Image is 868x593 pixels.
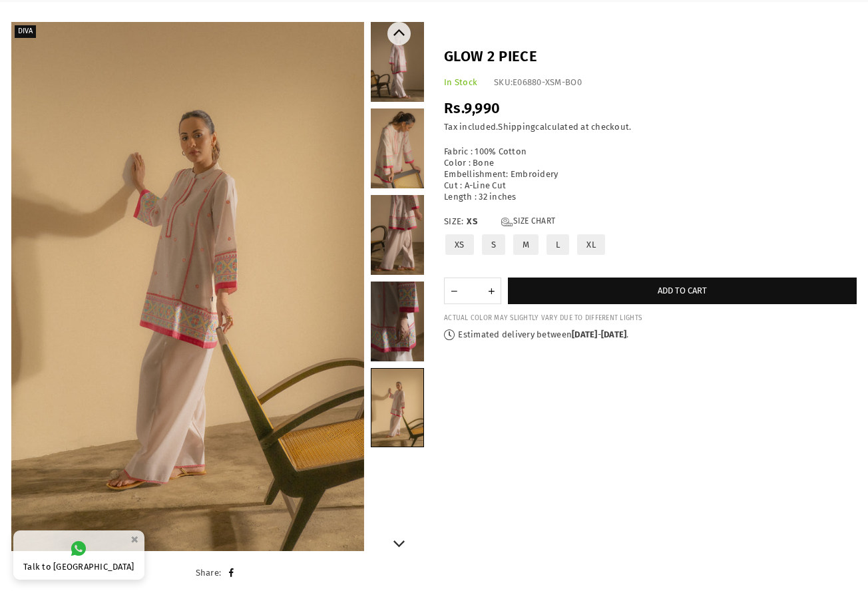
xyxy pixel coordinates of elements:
[444,47,857,67] h1: Glow 2 piece
[601,329,627,339] time: [DATE]
[501,216,555,228] a: Size Chart
[508,278,857,304] button: Add to cart
[498,122,535,132] a: Shipping
[387,22,411,45] button: Previous
[481,233,507,256] label: S
[444,146,857,202] div: Fabric : 100% Cotton Color : Bone Embellishment: Embroidery Cut : A-Line Cut Length : 32 inches
[126,528,142,550] button: ×
[444,233,475,256] label: XS
[444,77,477,87] span: In Stock
[467,216,493,228] span: XS
[512,233,540,256] label: M
[13,530,144,580] a: Talk to [GEOGRAPHIC_DATA]
[15,25,36,38] label: Diva
[444,314,857,323] div: ACTUAL COLOR MAY SLIGHTLY VARY DUE TO DIFFERENT LIGHTS
[494,77,582,89] div: SKU:
[444,329,857,341] p: Estimated delivery between - .
[576,233,606,256] label: XL
[444,216,857,228] label: Size:
[545,233,570,256] label: L
[444,99,500,117] span: Rs.9,990
[196,568,222,578] span: Share:
[513,77,582,87] span: E06880-XSM-BO0
[444,122,857,133] div: Tax included. calculated at checkout.
[11,22,364,551] img: Glow 2 piece
[572,329,598,339] time: [DATE]
[444,278,501,304] quantity-input: Quantity
[658,286,707,296] span: Add to cart
[387,531,411,554] button: Next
